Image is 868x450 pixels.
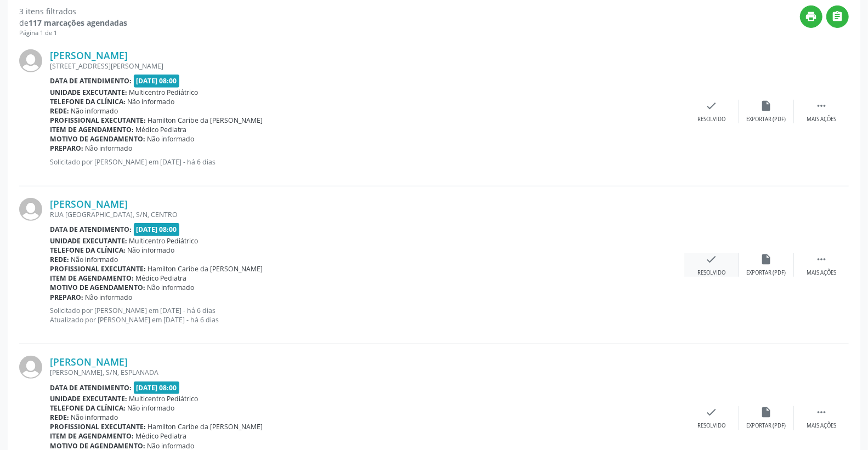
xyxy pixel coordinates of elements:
i: check [706,406,718,418]
div: [STREET_ADDRESS][PERSON_NAME] [50,61,684,71]
p: Solicitado por [PERSON_NAME] em [DATE] - há 6 dias Atualizado por [PERSON_NAME] em [DATE] - há 6 ... [50,306,684,324]
b: Rede: [50,106,69,116]
b: Telefone da clínica: [50,403,126,413]
div: Resolvido [697,269,725,277]
span: Hamilton Caribe da [PERSON_NAME] [148,422,263,431]
a: [PERSON_NAME] [50,356,128,368]
span: Médico Pediatra [136,125,187,134]
div: Exportar (PDF) [747,116,786,123]
div: 3 itens filtrados [19,5,127,17]
span: Multicentro Pediátrico [129,236,198,246]
b: Data de atendimento: [50,76,132,86]
a: [PERSON_NAME] [50,49,128,61]
b: Motivo de agendamento: [50,283,145,292]
span: Não informado [128,246,175,255]
span: Hamilton Caribe da [PERSON_NAME] [148,116,263,125]
b: Rede: [50,255,69,264]
i: check [706,253,718,265]
span: Não informado [128,97,175,106]
b: Rede: [50,413,69,422]
i: print [805,10,818,22]
span: [DATE] 08:00 [134,75,180,87]
b: Preparo: [50,144,83,153]
div: Exportar (PDF) [747,422,786,430]
img: img [19,356,42,379]
span: Multicentro Pediátrico [129,88,198,97]
b: Telefone da clínica: [50,246,126,255]
strong: 117 marcações agendadas [29,18,127,28]
i:  [815,253,827,265]
b: Telefone da clínica: [50,97,126,106]
i: check [706,100,718,112]
div: Mais ações [807,116,836,123]
i:  [815,406,827,418]
b: Motivo de agendamento: [50,134,145,144]
b: Unidade executante: [50,394,127,403]
button: print [800,5,822,28]
span: Não informado [147,283,195,292]
b: Preparo: [50,293,83,302]
div: Página 1 de 1 [19,29,127,38]
b: Item de agendamento: [50,274,134,283]
div: Resolvido [697,422,725,430]
img: img [19,49,42,72]
i:  [832,10,844,22]
span: [DATE] 08:00 [134,381,180,394]
div: Resolvido [697,116,725,123]
span: Hamilton Caribe da [PERSON_NAME] [148,264,263,274]
span: Multicentro Pediátrico [129,394,198,403]
div: Exportar (PDF) [747,269,786,277]
div: Mais ações [807,269,836,277]
b: Profissional executante: [50,422,146,431]
div: de [19,17,127,29]
i: insert_drive_file [761,100,773,112]
b: Item de agendamento: [50,125,134,134]
b: Unidade executante: [50,236,127,246]
span: [DATE] 08:00 [134,223,180,236]
span: Não informado [86,293,133,302]
span: Médico Pediatra [136,274,187,283]
b: Data de atendimento: [50,225,132,234]
span: Não informado [71,106,118,116]
b: Item de agendamento: [50,431,134,441]
b: Profissional executante: [50,116,146,125]
span: Não informado [71,255,118,264]
b: Unidade executante: [50,88,127,97]
span: Médico Pediatra [136,431,187,441]
b: Profissional executante: [50,264,146,274]
span: Não informado [147,134,195,144]
span: Não informado [86,144,133,153]
i:  [815,100,827,112]
span: Não informado [128,403,175,413]
i: insert_drive_file [761,406,773,418]
p: Solicitado por [PERSON_NAME] em [DATE] - há 6 dias [50,157,684,167]
button:  [826,5,849,28]
div: [PERSON_NAME], S/N, ESPLANADA [50,368,684,377]
img: img [19,198,42,221]
i: insert_drive_file [761,253,773,265]
span: Não informado [71,413,118,422]
b: Data de atendimento: [50,383,132,392]
a: [PERSON_NAME] [50,198,128,210]
div: RUA [GEOGRAPHIC_DATA], S/N, CENTRO [50,210,684,219]
div: Mais ações [807,422,836,430]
